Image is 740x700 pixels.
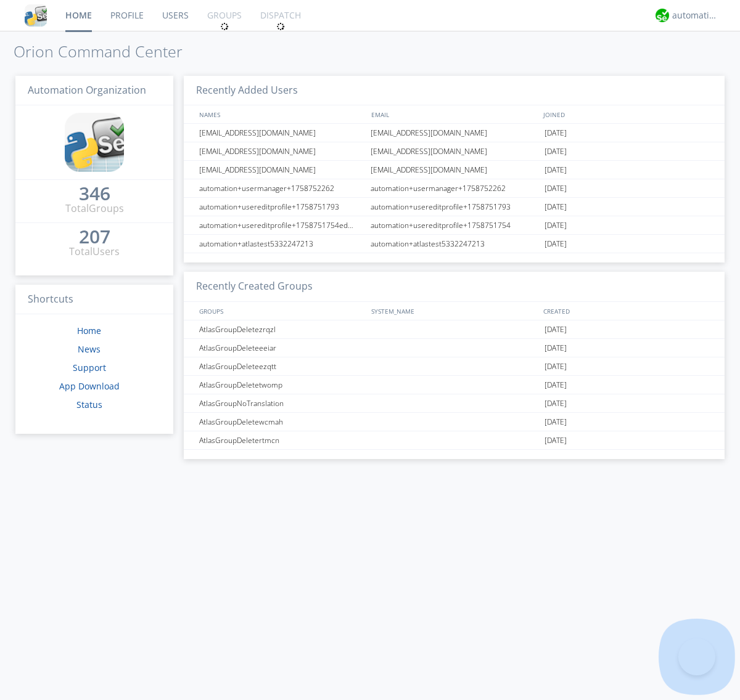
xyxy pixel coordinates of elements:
[545,376,567,394] span: [DATE]
[184,376,725,394] a: AtlasGroupDeletetwomp[DATE]
[545,413,567,431] span: [DATE]
[545,124,567,142] span: [DATE]
[184,394,725,413] a: AtlasGroupNoTranslation[DATE]
[184,431,725,450] a: AtlasGroupDeletertmcn[DATE]
[79,230,110,245] a: 207
[25,4,47,26] img: cddb5a64eb264b2086981ab96f4c1ba7
[79,187,110,200] div: 346
[78,343,101,355] a: News
[65,113,124,172] img: cddb5a64eb264b2086981ab96f4c1ba7
[672,9,718,22] div: automation+atlas
[368,198,541,216] div: automation+usereditprofile+1758751793
[368,302,540,320] div: SYSTEM_NAME
[196,413,367,431] div: AtlasGroupDeletewcmah
[368,142,541,160] div: [EMAIL_ADDRESS][DOMAIN_NAME]
[196,216,367,234] div: automation+usereditprofile+1758751754editedautomation+usereditprofile+1758751754
[545,394,567,413] span: [DATE]
[196,105,365,123] div: NAMES
[184,272,725,302] h3: Recently Created Groups
[545,339,567,357] span: [DATE]
[79,230,110,243] div: 207
[184,357,725,376] a: AtlasGroupDeleteezqtt[DATE]
[196,161,367,179] div: [EMAIL_ADDRESS][DOMAIN_NAME]
[368,161,541,179] div: [EMAIL_ADDRESS][DOMAIN_NAME]
[15,285,173,315] h3: Shortcuts
[368,235,541,253] div: automation+atlastest5332247213
[184,413,725,431] a: AtlasGroupDeletewcmah[DATE]
[196,394,367,412] div: AtlasGroupNoTranslation
[79,187,110,201] a: 346
[184,76,725,106] h3: Recently Added Users
[545,179,567,198] span: [DATE]
[65,201,124,216] div: Total Groups
[368,216,541,234] div: automation+usereditprofile+1758751754
[196,302,365,320] div: GROUPS
[545,235,567,253] span: [DATE]
[540,302,713,320] div: CREATED
[196,339,367,357] div: AtlasGroupDeleteeeiar
[196,179,367,197] div: automation+usermanager+1758752262
[196,431,367,449] div: AtlasGroupDeletertmcn
[184,339,725,357] a: AtlasGroupDeleteeeiar[DATE]
[196,142,367,160] div: [EMAIL_ADDRESS][DOMAIN_NAME]
[184,142,725,161] a: [EMAIL_ADDRESS][DOMAIN_NAME][EMAIL_ADDRESS][DOMAIN_NAME][DATE]
[69,245,120,259] div: Total Users
[59,380,120,392] a: App Download
[545,431,567,450] span: [DATE]
[540,105,713,123] div: JOINED
[184,179,725,198] a: automation+usermanager+1758752262automation+usermanager+1758752262[DATE]
[678,638,715,675] iframe: Toggle Customer Support
[545,161,567,179] span: [DATE]
[184,124,725,142] a: [EMAIL_ADDRESS][DOMAIN_NAME][EMAIL_ADDRESS][DOMAIN_NAME][DATE]
[368,124,541,142] div: [EMAIL_ADDRESS][DOMAIN_NAME]
[184,161,725,179] a: [EMAIL_ADDRESS][DOMAIN_NAME][EMAIL_ADDRESS][DOMAIN_NAME][DATE]
[368,179,541,197] div: automation+usermanager+1758752262
[73,362,106,373] a: Support
[196,198,367,216] div: automation+usereditprofile+1758751793
[184,216,725,235] a: automation+usereditprofile+1758751754editedautomation+usereditprofile+1758751754automation+usered...
[28,83,146,97] span: Automation Organization
[196,124,367,142] div: [EMAIL_ADDRESS][DOMAIN_NAME]
[545,198,567,216] span: [DATE]
[184,235,725,253] a: automation+atlastest5332247213automation+atlastest5332247213[DATE]
[368,105,540,123] div: EMAIL
[196,320,367,338] div: AtlasGroupDeletezrqzl
[184,198,725,216] a: automation+usereditprofile+1758751793automation+usereditprofile+1758751793[DATE]
[545,357,567,376] span: [DATE]
[196,357,367,375] div: AtlasGroupDeleteezqtt
[276,22,285,31] img: spin.svg
[196,376,367,394] div: AtlasGroupDeletetwomp
[196,235,367,253] div: automation+atlastest5332247213
[656,9,669,22] img: d2d01cd9b4174d08988066c6d424eccd
[545,142,567,161] span: [DATE]
[545,320,567,339] span: [DATE]
[77,325,101,336] a: Home
[184,320,725,339] a: AtlasGroupDeletezrqzl[DATE]
[220,22,229,31] img: spin.svg
[76,399,102,410] a: Status
[545,216,567,235] span: [DATE]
